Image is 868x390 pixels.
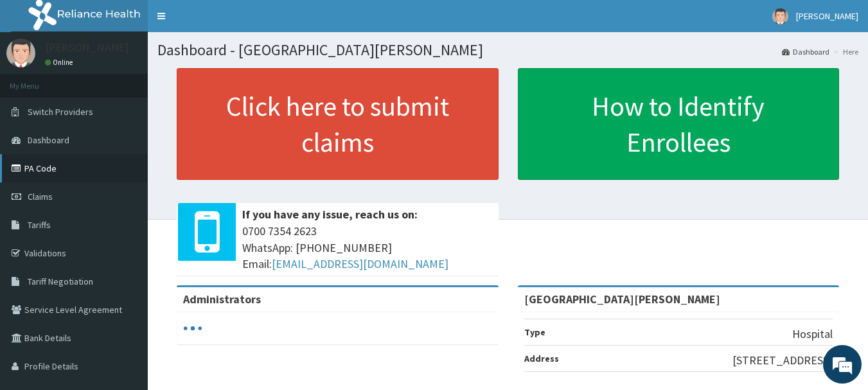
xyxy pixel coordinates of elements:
[782,46,829,57] a: Dashboard
[45,42,129,53] p: [PERSON_NAME]
[524,326,545,338] b: Type
[242,223,492,272] span: 0700 7354 2623 WhatsApp: [PHONE_NUMBER] Email:
[45,58,76,67] a: Online
[28,191,53,202] span: Claims
[28,134,69,146] span: Dashboard
[6,39,35,67] img: User Image
[831,46,858,57] li: Here
[157,42,858,58] h1: Dashboard - [GEOGRAPHIC_DATA][PERSON_NAME]
[772,8,788,24] img: User Image
[792,326,833,342] p: Hospital
[242,207,418,222] b: If you have any issue, reach us on:
[524,292,720,306] strong: [GEOGRAPHIC_DATA][PERSON_NAME]
[28,276,93,287] span: Tariff Negotiation
[732,352,833,369] p: [STREET_ADDRESS]
[28,219,51,231] span: Tariffs
[272,256,448,271] a: [EMAIL_ADDRESS][DOMAIN_NAME]
[183,292,261,306] b: Administrators
[518,68,840,180] a: How to Identify Enrollees
[796,10,858,22] span: [PERSON_NAME]
[524,353,559,364] b: Address
[183,319,202,338] svg: audio-loading
[177,68,499,180] a: Click here to submit claims
[28,106,93,118] span: Switch Providers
